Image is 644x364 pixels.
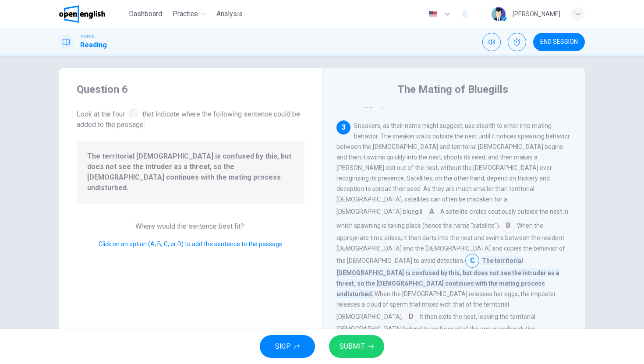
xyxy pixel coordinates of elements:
[99,240,283,247] span: Click on an option (A, B, C, or D) to add the sentence to the passage
[260,335,315,358] button: SKIP
[329,335,384,358] button: SUBMIT
[213,6,246,22] button: Analysis
[129,9,162,19] span: Dashboard
[492,7,506,21] img: Profile picture
[80,40,107,50] h1: Reading
[59,5,125,23] a: OpenEnglish logo
[275,340,291,353] span: SKIP
[77,82,304,96] h4: Question 6
[482,33,501,51] div: Mute
[540,39,578,46] span: END SESSION
[533,33,585,51] button: END SESSION
[59,5,105,23] img: OpenEnglish logo
[501,219,515,233] span: B
[397,82,508,96] h4: The Mating of Bluegills
[173,9,198,19] span: Practice
[87,151,294,193] span: The territorial [DEMOGRAPHIC_DATA] is confused by this, but does not see the intruder as a threat...
[125,6,166,22] button: Dashboard
[80,34,94,40] span: TOEFL®
[77,107,304,130] span: Look at the four that indicate where the following sentence could be added to the passage:
[508,33,526,51] div: Show
[135,222,246,230] span: Where would the sentence best fit?
[336,313,537,332] span: It then exits the nest, leaving the territorial [DEMOGRAPHIC_DATA] behind to perform all of the e...
[513,9,560,19] div: [PERSON_NAME]
[336,208,568,229] span: A satellite circles cautiously outside the nest in which spawning is taking place (hence the name...
[465,254,479,268] span: C
[216,9,243,19] span: Analysis
[425,205,439,219] span: A
[428,11,439,18] img: en
[169,6,209,22] button: Practice
[336,120,350,134] div: 3
[404,310,418,324] span: D
[340,340,365,353] span: SUBMIT
[336,290,556,320] span: When the [DEMOGRAPHIC_DATA] releases her eggs, the imposter releases a cloud of sperm that mixes ...
[336,122,570,215] span: Sneakers, as their name might suggest, use stealth to enter into mating behavior. The sneaker wai...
